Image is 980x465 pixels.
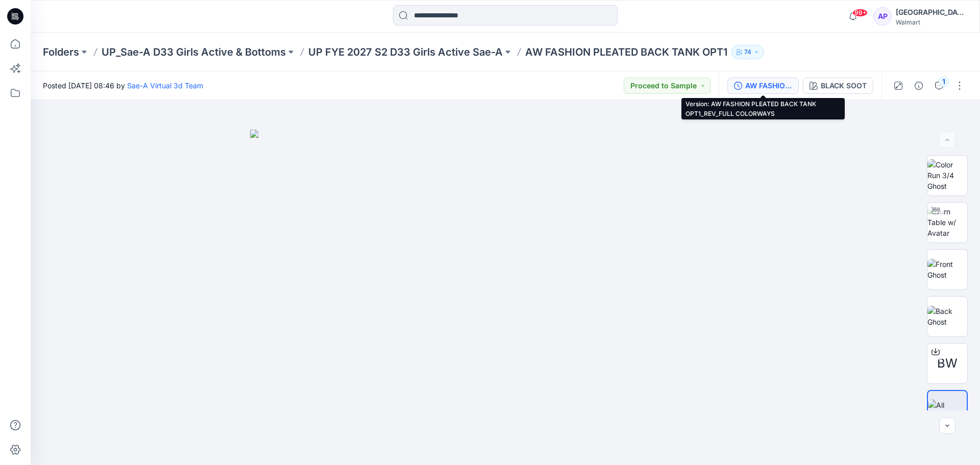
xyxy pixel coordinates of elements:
[308,45,503,59] a: UP FYE 2027 S2 D33 Girls Active Sae-A
[731,45,764,59] button: 74
[911,78,927,94] button: Details
[927,306,967,327] img: Back Ghost
[745,80,792,91] div: AW FASHION PLEATED BACK TANK OPT1_REV_FULL COLORWAYS
[102,45,286,59] a: UP_Sae-A D33 Girls Active & Bottoms
[744,46,751,58] p: 74
[896,18,967,26] div: Walmart
[803,78,873,94] button: BLACK SOOT
[525,45,727,59] p: AW FASHION PLEATED BACK TANK OPT1
[927,206,967,238] img: Turn Table w/ Avatar
[927,159,967,191] img: Color Run 3/4 Ghost
[852,9,868,17] span: 99+
[873,7,892,26] div: AP
[927,259,967,280] img: Front Ghost
[821,80,867,91] div: BLACK SOOT
[43,80,203,91] span: Posted [DATE] 08:46 by
[727,78,799,94] button: AW FASHION PLEATED BACK TANK OPT1_REV_FULL COLORWAYS
[937,354,958,373] span: BW
[931,78,947,94] button: 1
[43,45,79,59] a: Folders
[928,400,967,421] img: All colorways
[127,81,203,90] a: Sae-A Virtual 3d Team
[939,77,949,87] div: 1
[896,6,967,18] div: [GEOGRAPHIC_DATA]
